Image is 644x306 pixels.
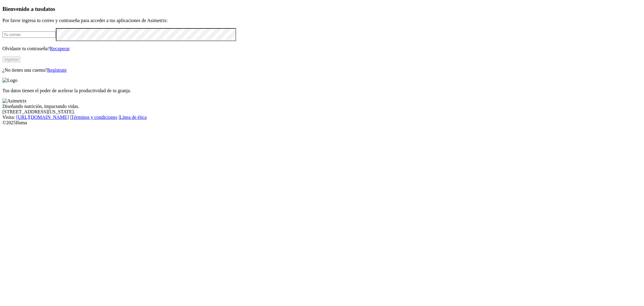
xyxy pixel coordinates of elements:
h3: Bienvenido a tus [2,6,642,12]
div: © 2025 Iluma [2,120,642,125]
p: Por favor ingresa tu correo y contraseña para acceder a tus aplicaciones de Asimetrix: [2,18,642,23]
p: ¿No tienes una cuenta? [2,67,642,73]
a: Regístrate [47,67,67,73]
a: Línea de ética [120,115,147,120]
img: Asimetrix [2,98,27,104]
span: datos [42,6,55,12]
input: Tu correo [2,31,56,38]
p: Olvidaste tu contraseña? [2,46,642,51]
div: Diseñando nutrición, impactando vidas. [2,104,642,109]
img: Logo [2,78,18,83]
a: Recuperar [50,46,70,51]
p: Tus datos tienen el poder de acelerar la productividad de tu granja. [2,88,642,93]
div: Visita : | | [2,115,642,120]
a: Términos y condiciones [71,115,117,120]
button: Ingresa [2,56,21,63]
div: [STREET_ADDRESS][US_STATE]. [2,109,642,115]
a: [URL][DOMAIN_NAME] [16,115,69,120]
